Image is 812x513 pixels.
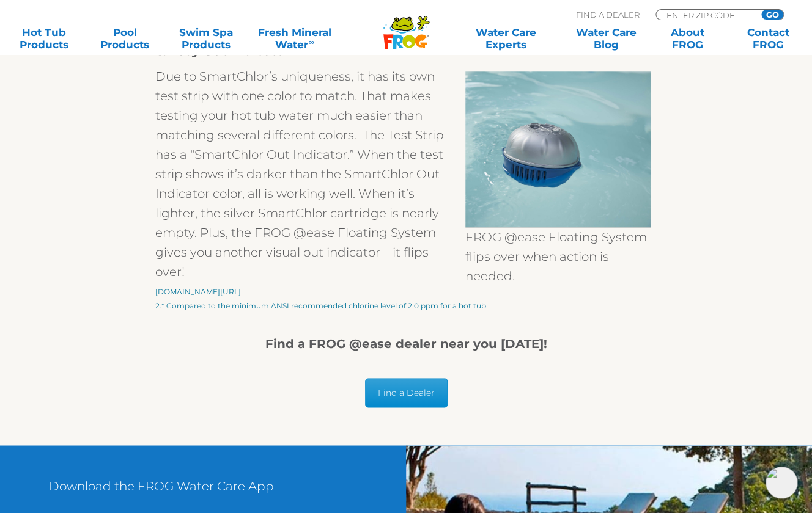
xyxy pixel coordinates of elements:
a: Swim SpaProducts [174,26,237,51]
p: Due to SmartChlor’s uniqueness, it has its own test strip with one color to match. That makes tes... [155,67,657,282]
a: Water CareExperts [454,26,556,51]
a: Water CareBlog [575,26,638,51]
a: AboutFROG [655,26,718,51]
input: GO [761,10,783,20]
p: Download the FROG Water Care App [49,476,358,508]
img: openIcon [766,467,797,498]
p: Find A Dealer [576,9,640,20]
strong: Find a FROG @ease dealer near you [DATE]! [265,337,547,351]
h6: 2.* Compared to the minimum ANSI recommended chlorine level of 2.0 ppm for a hot tub. [155,302,657,310]
p: FROG @ease Floating System flips over when action is needed. [465,227,657,286]
a: Find a Dealer [365,378,448,407]
h6: [DOMAIN_NAME][URL] [155,288,657,296]
a: Hot TubProducts [12,26,75,51]
a: ContactFROG [737,26,800,51]
input: Zip Code Form [665,10,748,20]
sup: ∞ [308,37,314,46]
a: PoolProducts [93,26,156,51]
a: Fresh MineralWater∞ [255,26,334,51]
